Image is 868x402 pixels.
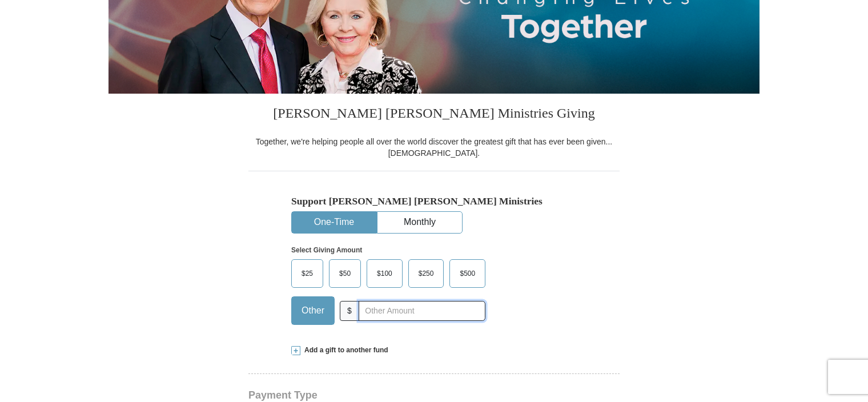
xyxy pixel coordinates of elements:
strong: Select Giving Amount [291,246,362,254]
h4: Payment Type [248,391,620,400]
button: Monthly [377,212,462,233]
span: $100 [371,265,398,282]
span: $500 [454,265,481,282]
span: $25 [296,265,319,282]
span: $ [340,301,359,321]
h3: [PERSON_NAME] [PERSON_NAME] Ministries Giving [248,94,620,136]
span: Add a gift to another fund [300,345,388,355]
input: Other Amount [359,301,485,321]
button: One-Time [292,212,376,233]
span: Other [296,302,330,319]
h5: Support [PERSON_NAME] [PERSON_NAME] Ministries [291,195,577,207]
div: Together, we're helping people all over the world discover the greatest gift that has ever been g... [248,136,620,159]
span: $50 [333,265,356,282]
span: $250 [413,265,440,282]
